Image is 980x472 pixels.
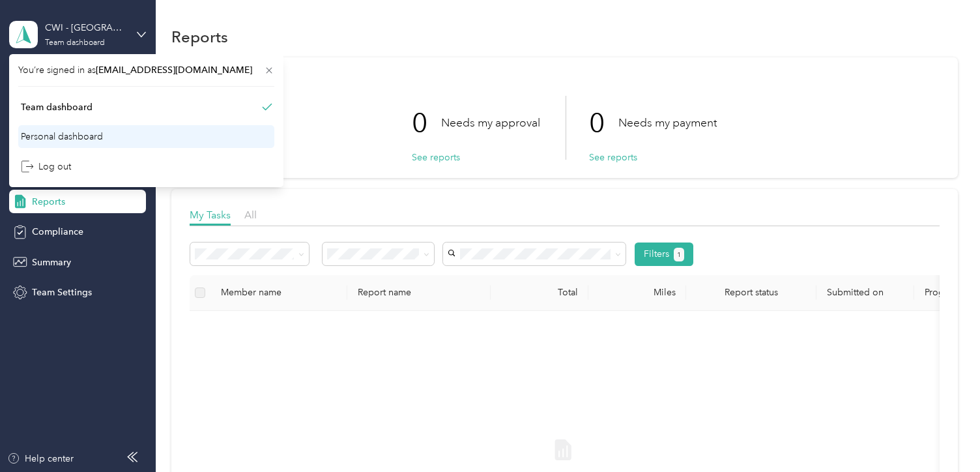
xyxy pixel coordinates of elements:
[190,209,231,221] span: My Tasks
[412,151,460,164] button: See reports
[171,30,228,44] h1: Reports
[96,65,252,76] span: [EMAIL_ADDRESS][DOMAIN_NAME]
[412,96,441,151] p: 0
[501,287,578,298] div: Total
[32,256,71,269] span: Summary
[589,96,618,151] p: 0
[21,160,71,173] div: Log out
[210,275,347,311] th: Member name
[677,249,681,261] span: 1
[635,243,694,266] button: Filters1
[32,195,65,209] span: Reports
[441,115,540,131] p: Needs my approval
[18,63,274,77] span: You’re signed in as
[32,286,92,299] span: Team Settings
[21,130,103,143] div: Personal dashboard
[32,225,83,239] span: Compliance
[221,287,337,298] div: Member name
[45,39,105,47] div: Team dashboard
[674,248,685,261] button: 1
[697,287,806,298] span: Report status
[816,275,914,311] th: Submitted on
[347,275,491,311] th: Report name
[907,399,980,472] iframe: Everlance-gr Chat Button Frame
[7,452,74,465] button: Help center
[45,21,126,35] div: CWI - [GEOGRAPHIC_DATA] Region
[589,151,637,164] button: See reports
[21,100,93,114] div: Team dashboard
[190,82,939,96] h1: My Tasks
[618,115,717,131] p: Needs my payment
[599,287,676,298] div: Miles
[244,209,257,221] span: All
